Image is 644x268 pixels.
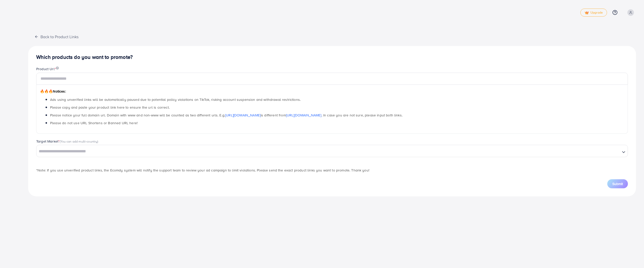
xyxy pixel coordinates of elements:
p: *Note: If you use unverified product links, the Ecomdy system will notify the support team to rev... [36,167,628,173]
span: Ads using unverified links will be automatically paused due to potential policy violations on Tik... [50,97,301,102]
a: [URL][DOMAIN_NAME] [225,113,261,118]
span: 🔥🔥🔥 [40,89,53,94]
span: Please do not use URL Shortens or Banned URL here! [50,120,138,125]
span: Please notice your full domain url. Domain with www and non-www will be counted as two different ... [50,113,403,118]
img: tick [585,11,589,15]
a: [URL][DOMAIN_NAME] [286,113,321,118]
span: Please copy and paste your product link here to ensure the url is correct. [50,105,170,110]
a: tickUpgrade [580,9,607,17]
label: Product Url [36,66,59,71]
span: Notices: [40,89,66,94]
div: Search for option [36,145,628,157]
button: Submit [607,179,628,188]
img: image [56,66,59,70]
input: Search for option [37,148,620,155]
span: Submit [612,181,623,186]
span: Upgrade [585,11,603,15]
h4: Which products do you want to promote? [36,54,628,60]
button: Back to Product Links [28,31,85,42]
label: Target Market [36,139,98,144]
span: (You can add multi-country) [60,139,98,144]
